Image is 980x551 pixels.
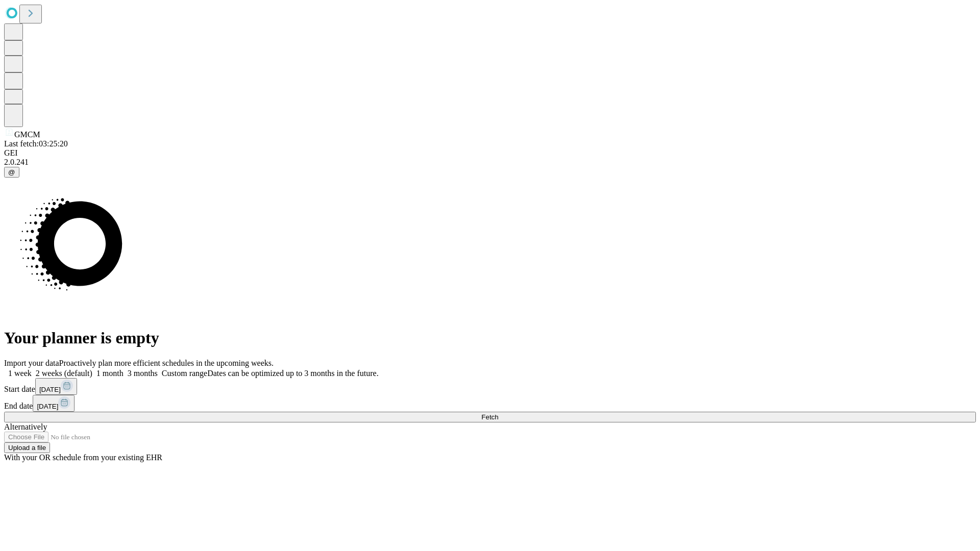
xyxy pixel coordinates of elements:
[4,167,19,178] button: @
[39,386,61,393] span: [DATE]
[4,139,68,148] span: Last fetch: 03:25:20
[59,359,274,367] span: Proactively plan more efficient schedules in the upcoming weeks.
[37,403,58,410] span: [DATE]
[8,369,32,378] span: 1 week
[481,413,498,421] span: Fetch
[4,395,976,412] div: End date
[14,130,40,139] span: GMCM
[4,422,47,431] span: Alternatively
[4,378,976,395] div: Start date
[33,395,75,412] button: [DATE]
[4,453,162,462] span: With your OR schedule from your existing EHR
[96,369,124,378] span: 1 month
[4,359,59,367] span: Import your data
[4,329,976,347] h1: Your planner is empty
[207,369,378,378] span: Dates can be optimized up to 3 months in the future.
[4,158,976,167] div: 2.0.241
[162,369,207,378] span: Custom range
[35,378,77,395] button: [DATE]
[36,369,92,378] span: 2 weeks (default)
[4,412,976,422] button: Fetch
[4,442,50,453] button: Upload a file
[128,369,158,378] span: 3 months
[4,148,976,158] div: GEI
[8,168,15,176] span: @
